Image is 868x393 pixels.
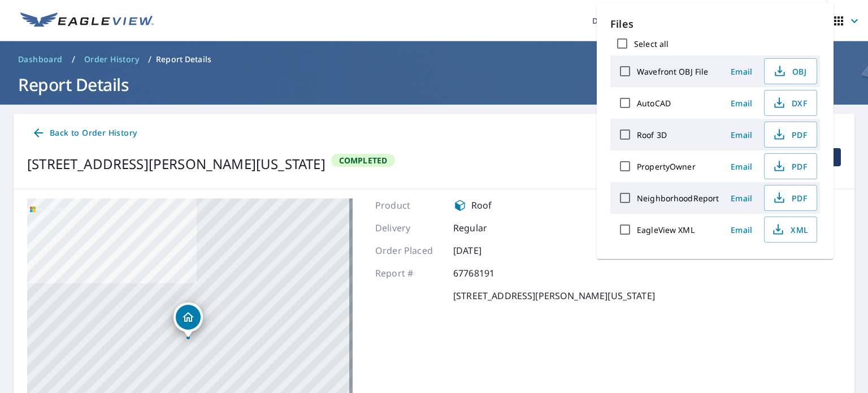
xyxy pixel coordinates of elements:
[637,193,719,204] label: NeighborhoodReport
[27,123,141,144] a: Back to Order History
[723,158,759,175] button: Email
[771,96,808,110] span: DXF
[156,54,211,65] p: Report Details
[723,126,759,144] button: Email
[453,198,521,212] div: Roof
[764,185,817,211] button: PDF
[764,153,817,179] button: PDF
[173,303,203,338] div: Dropped pin, building 1, Residential property, 7667 Crested Jay Pt Colorado Springs, CO 80922
[453,244,521,257] p: [DATE]
[764,217,817,243] button: XML
[637,224,695,235] label: EagleView XML
[375,198,443,212] p: Product
[18,54,63,65] span: Dashboard
[637,98,671,109] label: AutoCAD
[27,154,325,174] div: [STREET_ADDRESS][PERSON_NAME][US_STATE]
[728,66,755,77] span: Email
[637,66,708,77] label: Wavefront OBJ File
[32,126,137,140] span: Back to Order History
[723,189,759,207] button: Email
[80,50,144,68] a: Order History
[84,54,139,65] span: Order History
[728,193,755,204] span: Email
[728,161,755,172] span: Email
[453,289,655,303] p: [STREET_ADDRESS][PERSON_NAME][US_STATE]
[771,64,808,78] span: OBJ
[610,16,820,32] p: Files
[771,191,808,205] span: PDF
[375,266,443,280] p: Report #
[723,221,759,239] button: Email
[764,122,817,148] button: PDF
[723,94,759,112] button: Email
[634,38,669,49] label: Select all
[728,224,755,235] span: Email
[764,90,817,116] button: DXF
[148,53,151,66] li: /
[723,63,759,80] button: Email
[728,98,755,109] span: Email
[375,244,443,257] p: Order Placed
[728,129,755,140] span: Email
[453,221,521,235] p: Regular
[771,223,808,236] span: XML
[453,266,521,280] p: 67768191
[637,129,667,140] label: Roof 3D
[375,221,443,235] p: Delivery
[332,155,394,166] span: Completed
[637,161,696,172] label: PropertyOwner
[14,50,854,68] nav: breadcrumb
[14,50,67,68] a: Dashboard
[771,128,808,141] span: PDF
[20,12,154,29] img: EV Logo
[771,159,808,173] span: PDF
[764,58,817,84] button: OBJ
[72,53,75,66] li: /
[14,73,854,96] h1: Report Details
